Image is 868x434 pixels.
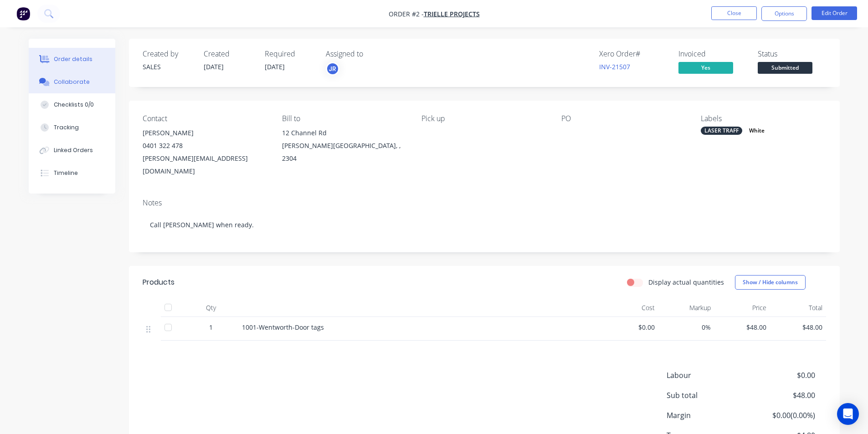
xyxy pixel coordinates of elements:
div: Markup [658,299,714,317]
span: Yes [678,62,733,73]
span: 1 [209,322,213,332]
div: 12 Channel Rd[PERSON_NAME][GEOGRAPHIC_DATA], , 2304 [282,127,407,165]
div: Invoiced [678,50,747,58]
div: [PERSON_NAME][GEOGRAPHIC_DATA], , 2304 [282,139,407,165]
span: Margin [667,410,748,421]
div: Call [PERSON_NAME] when ready. [143,211,826,239]
span: $48.00 [747,390,815,401]
label: Display actual quantities [648,277,724,287]
div: [PERSON_NAME][EMAIL_ADDRESS][DOMAIN_NAME] [143,152,267,178]
div: Products [143,277,175,288]
span: Sub total [667,390,748,401]
div: Xero Order # [599,50,668,58]
span: [DATE] [204,62,224,71]
div: Collaborate [54,78,90,86]
div: Linked Orders [54,146,93,154]
div: Qty [184,299,238,317]
div: White [745,127,768,135]
button: Order details [29,48,115,71]
div: Status [758,50,826,58]
div: [PERSON_NAME] [143,127,267,139]
span: 1001-Wentworth-Door tags [242,323,324,332]
span: $48.00 [718,322,767,332]
a: Trielle Projects [424,10,480,18]
img: Factory [16,7,30,20]
div: Open Intercom Messenger [837,403,859,425]
div: Cost [603,299,659,317]
button: Options [761,6,807,21]
span: Labour [667,370,748,381]
div: Price [714,299,770,317]
span: Submitted [758,62,812,73]
span: $0.00 [606,322,655,332]
span: $48.00 [774,322,822,332]
div: Created by [143,50,193,58]
div: SALES [143,62,193,71]
button: JR [326,62,339,76]
div: 12 Channel Rd [282,127,407,139]
span: $0.00 ( 0.00 %) [747,410,815,421]
div: Labels [701,114,826,123]
div: Tracking [54,123,79,132]
button: Collaborate [29,71,115,93]
div: PO [561,114,686,123]
div: Checklists 0/0 [54,101,94,109]
div: Created [204,50,254,58]
button: Timeline [29,162,115,184]
button: Close [711,6,757,20]
span: 0% [662,322,711,332]
div: Order details [54,55,92,63]
div: 0401 322 478 [143,139,267,152]
div: Contact [143,114,267,123]
div: Assigned to [326,50,417,58]
span: $0.00 [747,370,815,381]
div: Timeline [54,169,78,177]
button: Show / Hide columns [735,275,806,290]
button: Linked Orders [29,139,115,162]
a: INV-21507 [599,62,630,71]
div: Notes [143,199,826,207]
div: Pick up [421,114,546,123]
span: [DATE] [265,62,285,71]
span: Order #2 - [389,10,424,18]
div: Bill to [282,114,407,123]
div: Required [265,50,315,58]
button: Submitted [758,62,812,76]
button: Checklists 0/0 [29,93,115,116]
div: Total [770,299,826,317]
div: [PERSON_NAME]0401 322 478[PERSON_NAME][EMAIL_ADDRESS][DOMAIN_NAME] [143,127,267,178]
button: Tracking [29,116,115,139]
div: LASER TRAFF [701,127,742,135]
button: Edit Order [812,6,857,20]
